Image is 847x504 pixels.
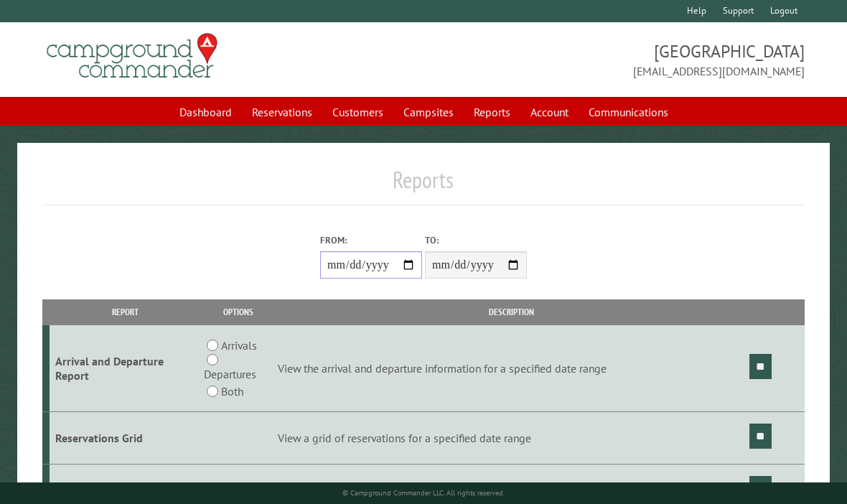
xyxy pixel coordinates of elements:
[276,299,747,325] th: Description
[276,325,747,412] td: View the arrival and departure information for a specified date range
[204,365,256,383] label: Departures
[221,337,257,354] label: Arrivals
[50,325,202,412] td: Arrival and Departure Report
[243,98,321,126] a: Reservations
[425,233,527,247] label: To:
[580,98,677,126] a: Communications
[522,98,577,126] a: Account
[171,98,240,126] a: Dashboard
[465,98,519,126] a: Reports
[342,488,505,498] small: © Campground Commander LLC. All rights reserved.
[202,299,276,325] th: Options
[324,98,392,126] a: Customers
[221,383,243,400] label: Both
[320,233,422,247] label: From:
[276,412,747,465] td: View a grid of reservations for a specified date range
[395,98,462,126] a: Campsites
[50,299,202,325] th: Report
[423,39,805,80] span: [GEOGRAPHIC_DATA] [EMAIL_ADDRESS][DOMAIN_NAME]
[50,412,202,465] td: Reservations Grid
[42,166,805,205] h1: Reports
[42,28,222,84] img: Campground Commander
